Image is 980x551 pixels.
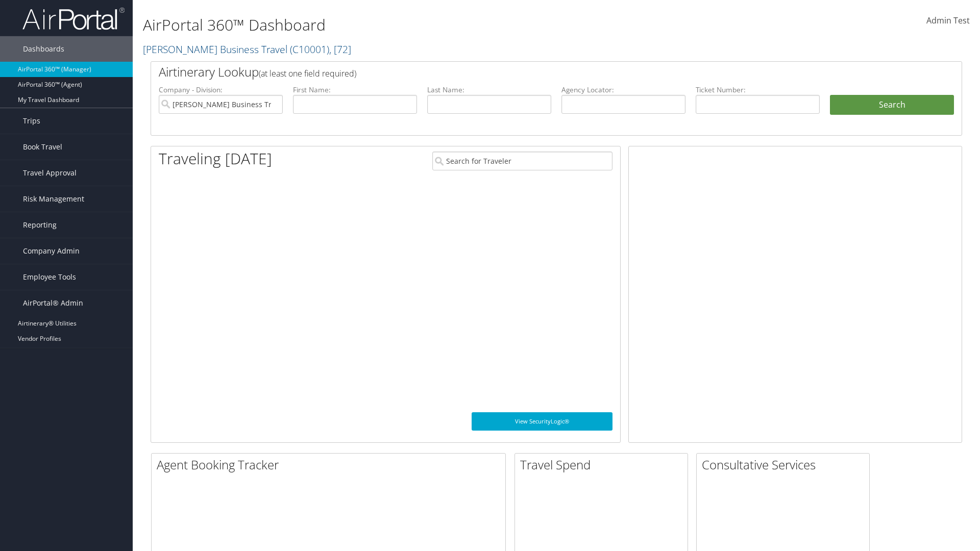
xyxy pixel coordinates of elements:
[926,15,970,26] span: Admin Test
[520,456,688,473] h2: Travel Spend
[23,160,77,186] span: Travel Approval
[22,7,125,31] img: airportal-logo.png
[143,14,694,36] h1: AirPortal 360™ Dashboard
[159,63,887,81] h2: Airtinerary Lookup
[159,148,272,169] h1: Traveling [DATE]
[290,42,329,56] span: ( C10001 )
[23,108,40,134] span: Trips
[830,95,954,115] button: Search
[23,238,80,264] span: Company Admin
[432,152,612,170] input: Search for Traveler
[23,186,84,212] span: Risk Management
[427,85,551,95] label: Last Name:
[23,264,76,290] span: Employee Tools
[696,85,820,95] label: Ticket Number:
[23,290,83,316] span: AirPortal® Admin
[329,42,351,56] span: , [ 72 ]
[157,456,505,473] h2: Agent Booking Tracker
[23,36,64,62] span: Dashboards
[23,134,62,160] span: Book Travel
[159,85,283,95] label: Company - Division:
[293,85,417,95] label: First Name:
[561,85,685,95] label: Agency Locator:
[472,412,612,431] a: View SecurityLogic®
[926,5,970,37] a: Admin Test
[259,68,356,79] span: (at least one field required)
[23,212,57,238] span: Reporting
[702,456,869,473] h2: Consultative Services
[143,42,351,56] a: [PERSON_NAME] Business Travel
